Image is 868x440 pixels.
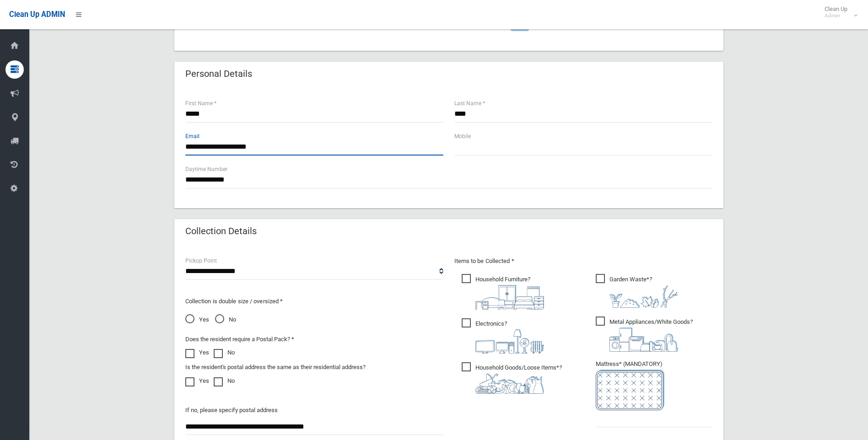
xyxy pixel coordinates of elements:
[609,327,678,352] img: 36c1b0289cb1767239cdd3de9e694f19.png
[475,329,544,354] img: 394712a680b73dbc3d2a6a3a7ffe5a07.png
[462,318,544,354] span: Electronics
[185,347,209,358] label: Yes
[475,373,544,394] img: b13cc3517677393f34c0a387616ef184.png
[185,376,209,386] label: Yes
[174,65,263,83] header: Personal Details
[596,370,664,410] img: e7408bece873d2c1783593a074e5cb2f.png
[609,285,678,308] img: 4fd8a5c772b2c999c83690221e5242e0.png
[185,314,209,325] span: Yes
[596,317,693,352] span: Metal Appliances/White Goods
[475,320,544,354] i: ?
[174,222,268,240] header: Collection Details
[214,376,235,386] label: No
[825,12,847,19] small: Admin
[820,5,857,19] span: Clean Up
[475,276,544,310] i: ?
[609,276,678,308] i: ?
[475,285,544,310] img: aa9efdbe659d29b613fca23ba79d85cb.png
[462,274,544,310] span: Household Furniture
[462,362,562,394] span: Household Goods/Loose Items*
[9,10,65,19] span: Clean Up ADMIN
[214,347,235,358] label: No
[185,296,443,307] p: Collection is double size / oversized *
[475,364,562,394] i: ?
[596,360,712,410] span: Mattress* (MANDATORY)
[454,256,712,267] p: Items to be Collected *
[185,334,294,345] label: Does the resident require a Postal Pack? *
[609,318,693,352] i: ?
[185,405,278,416] label: If no, please specify postal address
[185,362,366,373] label: Is the resident's postal address the same as their residential address?
[215,314,236,325] span: No
[596,274,678,308] span: Garden Waste*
